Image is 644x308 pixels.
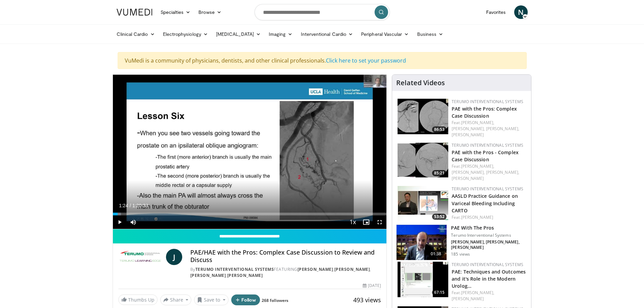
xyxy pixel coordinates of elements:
a: Clinical Cardio [113,27,159,41]
p: 185 views [451,252,470,257]
a: Peripheral Vascular [357,27,413,41]
a: Interventional Cardio [297,27,357,41]
span: 67:15 [432,289,447,295]
span: 53:52 [432,214,447,220]
img: VuMedi Logo [117,9,152,16]
img: Terumo Interventional Systems [118,249,163,265]
a: 67:15 [398,262,448,297]
a: N [514,5,528,19]
button: Play [113,215,126,229]
a: [PERSON_NAME] [297,266,333,272]
span: 01:38 [428,251,444,257]
a: [PERSON_NAME], [486,126,519,132]
a: [PERSON_NAME], [452,169,485,175]
img: 9715e714-e860-404f-8564-9ff980d54d36.150x105_q85_crop-smart_upscale.jpg [397,225,447,260]
a: Thumbs Up [118,294,158,305]
div: Feat. [452,120,526,138]
div: By FEATURING , , , [190,266,381,279]
a: PAE with the Pros: Complex Case Discussion [452,105,517,119]
a: AASLD Practice Guidance on Variceal Bleeding Including CARTO [452,193,518,213]
button: Fullscreen [373,215,386,229]
a: [PERSON_NAME] [334,266,370,272]
a: [PERSON_NAME] [190,273,226,278]
a: 01:38 PAE With The Pros Terumo Interventional Systems [PERSON_NAME], [PERSON_NAME], [PERSON_NAME]... [396,224,527,260]
a: [PERSON_NAME], [486,169,519,175]
span: 493 views [353,296,381,304]
a: Click here to set your password [326,57,406,64]
span: 1:20:33 [132,203,148,208]
a: [PERSON_NAME], [461,163,494,169]
a: Business [413,27,448,41]
div: Feat. [452,214,526,220]
a: 53:52 [398,186,448,221]
button: Playback Rate [346,215,359,229]
a: Electrophysiology [159,27,212,41]
button: Share [160,294,192,305]
span: / [130,203,131,208]
button: Mute [126,215,140,229]
a: Terumo Interventional Systems [452,186,523,192]
button: Follow [231,294,260,305]
h4: Related Videos [396,79,445,87]
a: Terumo Interventional Systems [452,99,523,104]
a: [PERSON_NAME] [461,214,493,220]
a: [PERSON_NAME], [461,290,494,295]
a: 268 followers [262,298,288,303]
a: Favorites [482,5,510,19]
div: Progress Bar [113,213,387,215]
div: [DATE] [363,283,381,289]
div: VuMedi is a community of physicians, dentists, and other clinical professionals. [118,52,527,69]
div: Feat. [452,290,526,302]
a: 85:21 [398,142,448,178]
img: d458a976-084f-4cc6-99db-43f8cfe48950.150x105_q85_crop-smart_upscale.jpg [398,186,448,221]
h3: PAE With The Pros [451,224,527,231]
img: 93e049e9-62b1-41dc-8150-a6ce6f366562.150x105_q85_crop-smart_upscale.jpg [398,262,448,297]
a: Specialties [157,5,195,19]
a: J [166,249,182,265]
button: Enable picture-in-picture mode [359,215,373,229]
a: [PERSON_NAME] [227,273,263,278]
a: [PERSON_NAME], [452,126,485,132]
h4: PAE/HAE with the Pros: Complex Case Discussion to Review and Discuss [190,249,381,263]
img: 2880b503-176d-42d6-8e25-38e0446d51c9.150x105_q85_crop-smart_upscale.jpg [398,142,448,178]
a: PAE: Techniques and Outcomes and it's Role in the Modern Urolog… [452,268,526,289]
a: Terumo Interventional Systems [195,266,274,272]
span: 86:53 [432,126,447,133]
a: [MEDICAL_DATA] [212,27,265,41]
video-js: Video Player [113,75,387,229]
a: Browse [194,5,225,19]
a: PAE with the Pros - Complex Case Discussion [452,149,519,163]
img: 48030207-1c61-4b22-9de5-d5592b0ccd5b.150x105_q85_crop-smart_upscale.jpg [398,99,448,134]
input: Search topics, interventions [255,4,390,20]
a: Terumo Interventional Systems [452,142,523,148]
a: [PERSON_NAME], [461,120,494,125]
span: 1:24 [119,203,128,208]
a: [PERSON_NAME] [452,132,484,138]
span: 85:21 [432,170,447,176]
p: Terumo Interventional Systems [451,233,527,238]
button: Save to [194,294,229,305]
a: Terumo Interventional Systems [452,262,523,267]
a: [PERSON_NAME] [452,296,484,302]
p: [PERSON_NAME], [PERSON_NAME], [PERSON_NAME] [451,239,527,250]
a: [PERSON_NAME] [452,175,484,181]
div: Feat. [452,163,526,182]
a: 86:53 [398,99,448,134]
a: Imaging [265,27,297,41]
